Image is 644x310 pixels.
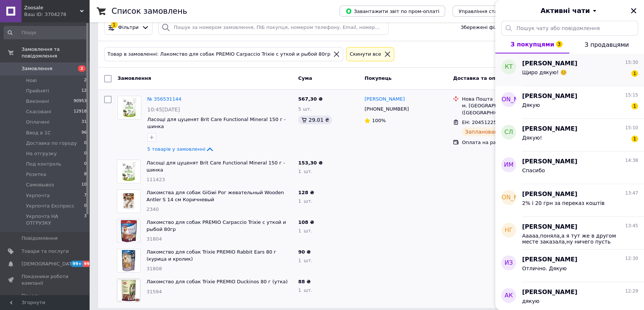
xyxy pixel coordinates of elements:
[147,146,205,152] span: 5 товарів у замовленні
[631,136,638,142] span: 1
[26,182,54,188] span: Самовывоз
[348,50,383,58] div: Cкинути все
[26,161,61,167] span: Под контроль
[22,235,58,242] span: Повідомлення
[146,279,288,284] a: Лакомство для собак Trixie PREMIO Duckinos 80 г (утка)
[625,157,638,164] span: 14:38
[146,289,162,294] span: 31594
[625,288,638,294] span: 12:29
[504,128,513,137] span: СЛ
[24,4,80,11] span: Zoosale
[298,219,314,225] span: 108 ₴
[22,273,69,287] span: Показники роботи компанії
[462,139,553,146] div: Оплата на рахунок
[84,77,87,84] span: 2
[81,182,87,188] span: 10
[78,65,86,72] span: 2
[522,125,577,133] span: [PERSON_NAME]
[84,140,87,147] span: 0
[462,102,553,116] div: м. [GEOGRAPHIC_DATA] ([GEOGRAPHIC_DATA].)
[631,103,638,110] span: 1
[364,75,392,81] span: Покупець
[495,53,644,86] button: КТ[PERSON_NAME]15:30Щиро дякую! ☺️1
[505,259,513,267] span: ИЗ
[84,150,87,157] span: 0
[146,206,159,212] span: 2340
[117,160,140,183] img: Фото товару
[117,279,140,302] img: Фото товару
[26,108,51,115] span: Скасовані
[22,293,69,306] span: Панель управління
[522,190,577,199] span: [PERSON_NAME]
[26,88,49,94] span: Прийняті
[495,217,644,249] button: НГ[PERSON_NAME]13:45Ааааа,поняла,а я тут же в другом месте заказала,ну ничего пусть будет ...
[298,190,314,195] span: 128 ₴
[84,192,87,199] span: 7
[522,92,577,101] span: [PERSON_NAME]
[298,96,323,102] span: 567,30 ₴
[4,26,87,39] input: Пошук
[81,119,87,125] span: 31
[118,24,139,31] span: Фільтри
[26,213,84,226] span: Укрпочта НА ОТГРУЗКУ
[117,190,140,213] img: Фото товару
[22,46,89,59] span: Замовлення та повідомлення
[522,298,540,304] span: дякую
[462,96,553,102] div: Нова Пошта
[74,98,87,105] span: 90953
[146,236,162,242] span: 31804
[522,157,577,166] span: [PERSON_NAME]
[22,261,77,267] span: [DEMOGRAPHIC_DATA]
[625,255,638,262] span: 12:30
[117,75,151,81] span: Замовлення
[501,21,638,36] input: Пошук чату або повідомлення
[24,11,89,18] div: Ваш ID: 3704278
[339,6,445,17] button: Завантажити звіт по пром-оплаті
[458,9,515,14] span: Управління статусами
[147,146,214,152] a: 5 товарів у замовленні
[298,198,312,204] span: 1 шт.
[298,115,332,124] div: 29.01 ₴
[522,69,567,75] span: Щиро дякую! ☺️
[81,130,87,136] span: 96
[147,96,181,102] a: № 356531144
[298,75,312,81] span: Cума
[625,223,638,229] span: 13:45
[540,6,590,16] span: Активні чати
[298,160,323,166] span: 153,30 ₴
[22,65,52,72] span: Замовлення
[495,184,644,217] button: [PERSON_NAME][PERSON_NAME]13:472% і 20 грн за переказ коштів
[26,203,74,209] span: Укрпочта Експресс
[364,96,405,103] a: [PERSON_NAME]
[22,248,69,255] span: Товари та послуги
[495,151,644,184] button: ИМ[PERSON_NAME]14:38Спасибо
[146,249,276,262] a: Лакомство для собак Trixie PREMIO Rabbit Ears 80 г (курица и кролик)
[345,8,439,14] span: Завантажити звіт по пром-оплаті
[26,98,49,105] span: Виконані
[495,249,644,282] button: ИЗ[PERSON_NAME]12:30Отлично. Дякую
[298,169,312,174] span: 1 шт.
[146,177,165,182] span: 111423
[461,24,511,31] span: Збережені фільтри:
[146,219,286,232] a: Лакомство для собак PREMIO Carpaccio Trixie с уткой и рыбой 80гр
[106,50,332,58] div: Товар в замовленні: Лакомство для собак PREMIO Carpaccio Trixie с уткой и рыбой 80гр
[495,36,569,53] button: З покупцями3
[522,223,577,231] span: [PERSON_NAME]
[111,22,117,28] div: 1
[569,36,644,53] button: З продавцями
[83,261,95,267] span: 99+
[522,288,577,297] span: [PERSON_NAME]
[112,7,187,16] h1: Список замовлень
[495,86,644,119] button: [PERSON_NAME][PERSON_NAME]15:15Дякую1
[146,190,284,202] a: Лакомства для собак GiGwi Рог жевательный Wooden Antler S 14 см Коричневый
[26,192,50,199] span: Укрпочта
[117,249,140,272] img: Фото товару
[84,161,87,167] span: 0
[522,59,577,68] span: [PERSON_NAME]
[81,88,87,94] span: 12
[74,108,87,115] span: 12918
[629,6,638,15] button: Закрити
[484,95,534,104] span: [PERSON_NAME]
[522,255,577,264] span: [PERSON_NAME]
[522,233,628,245] span: Ааааа,поняла,а я тут же в другом месте заказала,ну ничего пусть будет ...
